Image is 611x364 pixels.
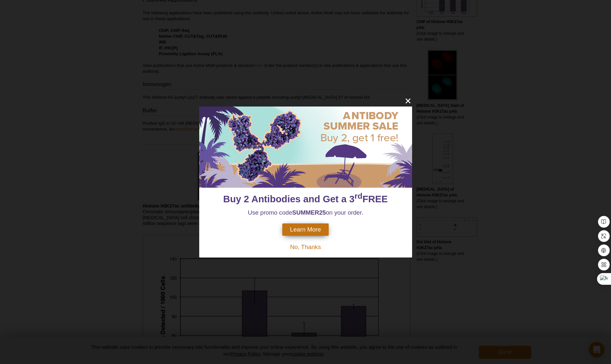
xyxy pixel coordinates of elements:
button: close [404,97,412,105]
span: Buy 2 Antibodies and Get a 3 FREE [223,194,388,204]
span: Learn More [290,226,321,233]
span: No, Thanks [290,244,321,250]
strong: SUMMER25 [292,209,326,216]
sup: rd [355,192,362,201]
span: Use promo code on your order. [248,209,363,216]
